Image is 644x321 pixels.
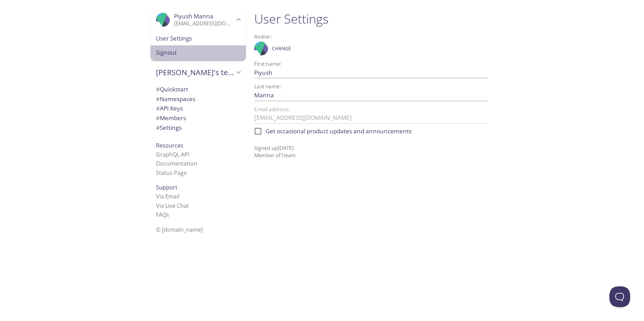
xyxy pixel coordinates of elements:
[156,151,189,158] a: GraphQL API
[150,8,246,31] div: Piyush Manna
[270,43,293,54] button: Change
[174,20,234,27] p: [EMAIL_ADDRESS][DOMAIN_NAME]
[150,63,246,81] div: Piyush's team
[156,95,160,103] span: #
[156,104,160,112] span: #
[156,184,177,191] span: Support
[174,12,213,20] span: Piyush Manna
[150,31,246,46] div: User Settings
[254,107,488,124] div: Contact us if you need to change your email
[156,85,188,93] span: Quickstart
[156,211,169,219] a: FAQ
[254,61,282,66] label: First name:
[150,94,246,104] div: Namespaces
[166,211,169,219] span: s
[156,34,240,43] span: User Settings
[156,114,186,122] span: Members
[156,226,203,233] span: © [DOMAIN_NAME]
[156,68,234,77] span: [PERSON_NAME]'s team
[156,95,195,103] span: Namespaces
[254,84,281,89] label: Last name:
[272,44,291,53] span: Change
[156,202,189,209] a: Via Live Chat
[150,45,246,61] div: Signout
[254,11,488,27] h1: User Settings
[254,107,289,112] label: Email address:
[266,127,412,136] span: Get occasional product updates and announcements
[150,84,246,94] div: Quickstart
[254,34,460,39] label: Avatar:
[156,193,180,200] a: Via Email
[609,286,630,307] iframe: Help Scout Beacon - Open
[150,113,246,123] div: Members
[150,104,246,113] div: API Keys
[156,48,240,57] span: Signout
[254,139,488,159] p: Signed up [DATE] Member of 1 team
[156,124,182,132] span: Settings
[156,124,160,132] span: #
[156,114,160,122] span: #
[156,160,197,167] a: Documentation
[156,142,183,149] span: Resources
[156,85,160,93] span: #
[156,104,183,112] span: API Keys
[156,169,187,177] a: Status Page
[150,123,246,133] div: Team Settings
